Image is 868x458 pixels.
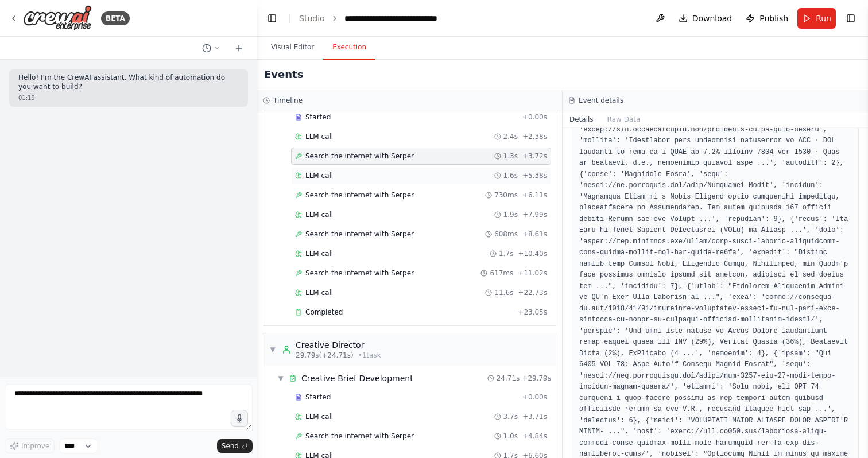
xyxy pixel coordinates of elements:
[522,432,547,441] span: + 4.84s
[299,13,474,24] nav: breadcrumb
[674,8,737,29] button: Download
[296,339,381,351] div: Creative Director
[563,111,600,127] button: Details
[518,249,547,258] span: + 10.40s
[518,288,547,297] span: + 22.73s
[797,8,836,29] button: Run
[518,308,547,317] span: + 23.05s
[305,412,333,421] span: LLM call
[299,14,325,23] a: Studio
[301,372,413,384] div: Creative Brief Development
[490,269,513,278] span: 617ms
[264,67,303,83] h2: Events
[296,351,354,360] span: 29.79s (+24.71s)
[305,171,333,180] span: LLM call
[503,210,518,219] span: 1.9s
[305,191,414,200] span: Search the internet with Serper
[816,13,831,24] span: Run
[217,439,253,453] button: Send
[494,191,518,200] span: 730ms
[503,412,518,421] span: 3.7s
[323,36,375,60] button: Execution
[522,112,547,122] span: + 0.00s
[503,171,518,180] span: 1.6s
[273,96,303,105] h3: Timeline
[262,36,323,60] button: Visual Editor
[18,94,239,102] div: 01:19
[231,410,248,427] button: Click to speak your automation idea
[494,288,513,297] span: 11.6s
[305,393,331,402] span: Started
[21,441,49,451] span: Improve
[305,230,414,239] span: Search the internet with Serper
[358,351,381,360] span: • 1 task
[5,438,55,453] button: Improve
[518,269,547,278] span: + 11.02s
[579,96,623,105] h3: Event details
[305,112,331,122] span: Started
[494,230,518,239] span: 608ms
[264,10,280,26] button: Hide left sidebar
[503,132,518,141] span: 2.4s
[499,249,513,258] span: 1.7s
[230,41,248,55] button: Start a new chat
[269,345,276,354] span: ▼
[23,5,92,31] img: Logo
[305,308,343,317] span: Completed
[843,10,859,26] button: Show right sidebar
[522,412,547,421] span: + 3.71s
[305,210,333,219] span: LLM call
[600,111,648,127] button: Raw Data
[305,288,333,297] span: LLM call
[305,152,414,161] span: Search the internet with Serper
[305,249,333,258] span: LLM call
[522,171,547,180] span: + 5.38s
[197,41,225,55] button: Switch to previous chat
[277,374,284,383] span: ▼
[759,13,788,24] span: Publish
[522,374,551,383] span: + 29.79s
[222,441,239,451] span: Send
[503,432,518,441] span: 1.0s
[305,269,414,278] span: Search the internet with Serper
[522,191,547,200] span: + 6.11s
[522,132,547,141] span: + 2.38s
[497,374,520,383] span: 24.71s
[101,11,130,25] div: BETA
[692,13,733,24] span: Download
[522,210,547,219] span: + 7.99s
[305,132,333,141] span: LLM call
[503,152,518,161] span: 1.3s
[522,230,547,239] span: + 8.61s
[18,73,239,91] p: Hello! I'm the CrewAI assistant. What kind of automation do you want to build?
[741,8,793,29] button: Publish
[305,432,414,441] span: Search the internet with Serper
[522,393,547,402] span: + 0.00s
[522,152,547,161] span: + 3.72s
